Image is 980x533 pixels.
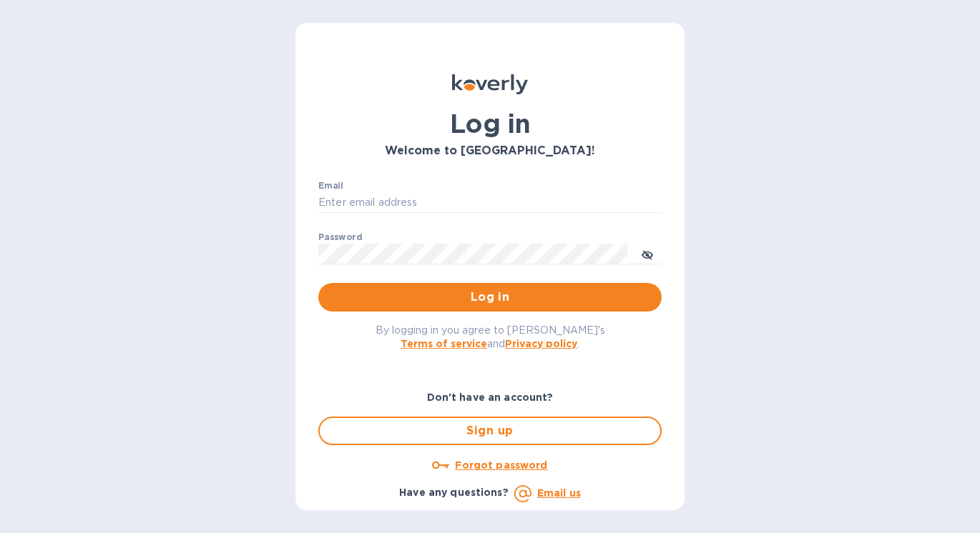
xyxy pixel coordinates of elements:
b: Don't have an account? [427,392,554,403]
a: Terms of service [401,338,487,349]
span: Sign up [331,422,649,439]
h1: Log in [318,109,662,139]
span: By logging in you agree to [PERSON_NAME]'s and . [376,324,605,349]
a: Email us [537,487,581,499]
b: Have any questions? [399,487,509,498]
label: Password [318,233,362,241]
u: Forgot password [455,459,547,471]
h3: Welcome to [GEOGRAPHIC_DATA]! [318,144,662,158]
label: Email [318,181,343,190]
button: Sign up [318,417,662,445]
button: toggle password visibility [633,239,662,268]
img: Koverly [452,74,528,94]
a: Privacy policy [505,338,577,349]
span: Log in [330,289,650,306]
input: Enter email address [318,192,662,214]
button: Log in [318,283,662,312]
